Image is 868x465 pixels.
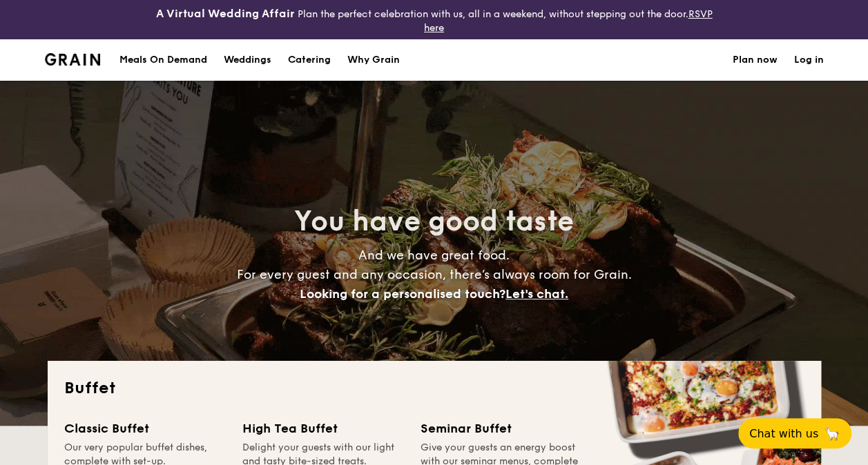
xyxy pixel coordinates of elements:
[339,39,408,81] a: Why Grain
[280,39,339,81] a: Catering
[347,39,400,81] div: Why Grain
[45,53,101,66] img: Grain
[215,39,280,81] a: Weddings
[824,426,840,442] span: 🦙
[733,39,778,81] a: Plan now
[288,39,331,81] h1: Catering
[738,418,851,448] button: Chat with us🦙
[505,286,568,301] span: Let's chat.
[242,419,404,438] div: High Tea Buffet
[421,419,582,438] div: Seminar Buffet
[145,6,724,34] div: Plan the perfect celebration with us, all in a weekend, without stepping out the door.
[749,427,818,440] span: Chat with us
[119,39,207,81] div: Meals On Demand
[45,53,101,66] a: Logotype
[237,248,632,301] span: And we have great food. For every guest and any occasion, there’s always room for Grain.
[64,419,226,438] div: Classic Buffet
[794,39,824,81] a: Log in
[300,286,505,301] span: Looking for a personalised touch?
[156,6,295,22] h4: A Virtual Wedding Affair
[111,39,215,81] a: Meals On Demand
[224,39,271,81] div: Weddings
[64,377,804,399] h2: Buffet
[294,205,574,238] span: You have good taste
